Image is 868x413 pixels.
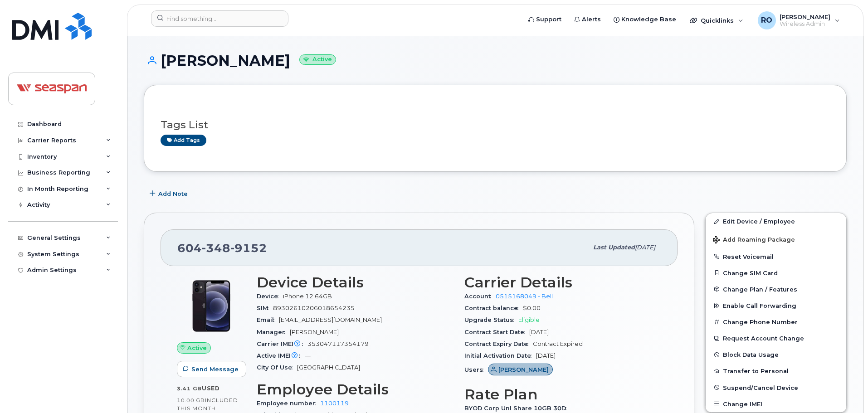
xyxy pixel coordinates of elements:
[257,400,320,407] span: Employee number
[273,305,355,311] span: 89302610206018654235
[184,279,239,333] img: iPhone_12.jpg
[297,364,360,371] span: [GEOGRAPHIC_DATA]
[464,366,488,373] span: Users
[177,397,205,403] span: 10.00 GB
[518,316,540,323] span: Eligible
[706,265,846,281] button: Change SIM Card
[257,316,279,323] span: Email
[257,293,283,300] span: Device
[161,119,830,131] h3: Tags List
[706,363,846,379] button: Transfer to Personal
[706,379,846,396] button: Suspend/Cancel Device
[187,344,207,352] span: Active
[283,293,332,300] span: iPhone 12 64GB
[202,385,220,392] span: used
[279,316,382,323] span: [EMAIL_ADDRESS][DOMAIN_NAME]
[202,241,230,255] span: 348
[488,366,553,373] a: [PERSON_NAME]
[706,230,846,248] button: Add Roaming Package
[290,329,339,335] span: [PERSON_NAME]
[257,340,307,347] span: Carrier IMEI
[464,293,496,300] span: Account
[177,241,267,255] span: 604
[706,248,846,265] button: Reset Voicemail
[305,352,311,359] span: —
[257,274,454,291] h3: Device Details
[230,241,267,255] span: 9152
[706,297,846,314] button: Enable Call Forwarding
[464,329,529,335] span: Contract Start Date
[723,384,798,391] span: Suspend/Cancel Device
[299,54,336,65] small: Active
[593,244,635,251] span: Last updated
[257,364,297,371] span: City Of Use
[706,213,846,229] a: Edit Device / Employee
[706,281,846,297] button: Change Plan / Features
[533,340,583,347] span: Contract Expired
[257,305,273,311] span: SIM
[536,352,556,359] span: [DATE]
[464,340,533,347] span: Contract Expiry Date
[144,53,847,68] h1: [PERSON_NAME]
[177,361,246,377] button: Send Message
[713,236,795,245] span: Add Roaming Package
[723,286,797,292] span: Change Plan / Features
[177,385,202,392] span: 3.41 GB
[706,396,846,412] button: Change IMEI
[158,189,188,198] span: Add Note
[320,400,349,407] a: 1100119
[191,365,239,374] span: Send Message
[706,346,846,363] button: Block Data Usage
[464,316,518,323] span: Upgrade Status
[723,302,796,309] span: Enable Call Forwarding
[144,185,195,202] button: Add Note
[161,135,206,146] a: Add tags
[523,305,541,311] span: $0.00
[529,329,549,335] span: [DATE]
[706,314,846,330] button: Change Phone Number
[464,386,661,403] h3: Rate Plan
[464,352,536,359] span: Initial Activation Date
[464,405,571,412] span: BYOD Corp Unl Share 10GB 30D
[498,365,549,374] span: [PERSON_NAME]
[257,381,454,398] h3: Employee Details
[706,330,846,346] button: Request Account Change
[635,244,655,251] span: [DATE]
[464,274,661,291] h3: Carrier Details
[464,305,523,311] span: Contract balance
[177,397,238,412] span: included this month
[257,352,305,359] span: Active IMEI
[307,340,369,347] span: 353047117354179
[257,329,290,335] span: Manager
[496,293,553,300] a: 0515168049 - Bell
